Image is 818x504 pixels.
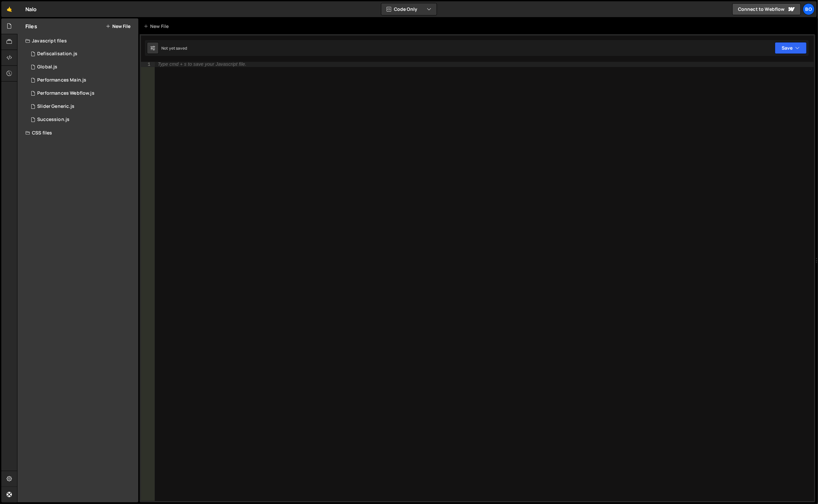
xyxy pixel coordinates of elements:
[37,64,57,70] div: Global.js
[17,126,138,139] div: CSS files
[37,51,77,57] div: Defiscalisation.js
[381,3,437,15] button: Code Only
[161,45,187,51] div: Not yet saved
[25,5,37,13] div: Nalo
[17,34,138,47] div: Javascript files
[37,77,86,83] div: Performances Main.js
[25,113,138,126] div: 4110/10986.js
[37,90,95,96] div: Performances Webflow.js
[25,60,138,74] div: 4110/10627.js
[775,42,807,54] button: Save
[158,62,246,67] div: Type cmd + s to save your Javascript file.
[25,47,138,60] div: 4110/10626.js
[25,100,138,113] div: 4110/33307.js
[106,24,130,29] button: New File
[37,117,69,123] div: Succession.js
[144,23,171,30] div: New File
[1,1,17,17] a: 🤙
[25,23,37,30] h2: Files
[25,87,138,100] div: 4110/7287.js
[25,74,138,87] div: 4110/7239.js
[37,104,74,109] div: Slider Generic.js
[803,3,815,15] a: Bo
[141,62,155,67] div: 1
[732,3,801,15] a: Connect to Webflow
